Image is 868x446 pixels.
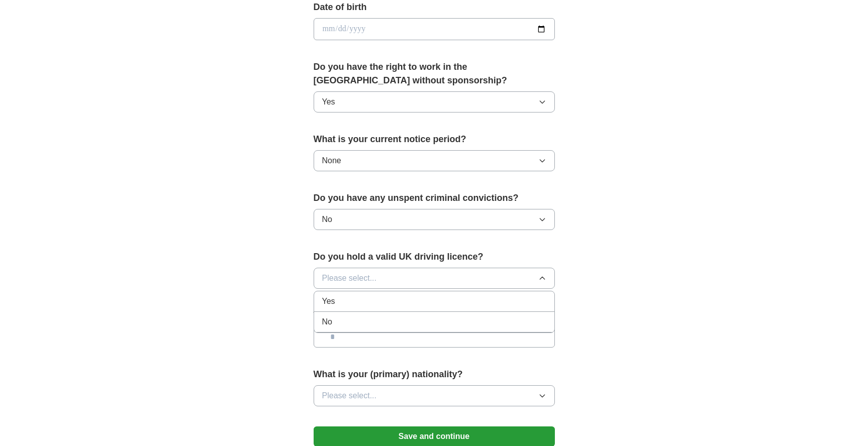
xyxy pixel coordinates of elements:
label: Do you have the right to work in the [GEOGRAPHIC_DATA] without sponsorship? [314,60,555,87]
label: Do you have any unspent criminal convictions? [314,191,555,205]
span: Please select... [322,272,377,284]
span: Please select... [322,390,377,402]
button: Yes [314,91,555,113]
label: Do you hold a valid UK driving licence? [314,250,555,264]
span: Yes [322,295,335,307]
label: Date of birth [314,1,555,14]
span: Yes [322,96,335,108]
label: What is your (primary) nationality? [314,368,555,381]
button: Please select... [314,385,555,406]
span: No [322,316,332,328]
button: Please select... [314,268,555,289]
button: No [314,209,555,230]
span: None [322,155,341,167]
span: No [322,213,332,226]
label: What is your current notice period? [314,133,555,146]
button: None [314,150,555,171]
